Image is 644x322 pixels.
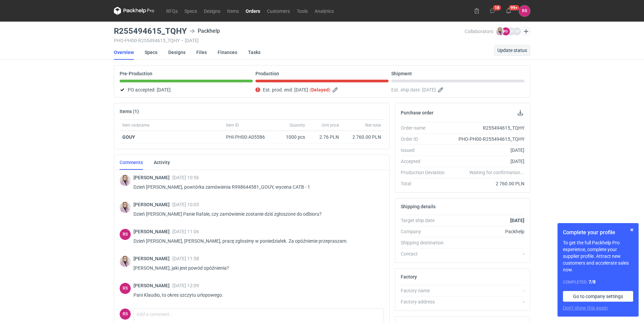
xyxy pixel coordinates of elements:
span: Item nickname [122,123,149,128]
div: Order ID [401,136,450,142]
a: Specs [145,45,157,60]
p: Dzień [PERSON_NAME], [PERSON_NAME], pracę zgłosimy w poniedziałek. Za opóźnienie przepraszam. [133,237,378,245]
div: PHO-PH00-R255494615_TQHY [450,136,524,142]
figcaption: RS [120,308,131,320]
h2: Shipping details [401,204,436,209]
figcaption: JB [507,27,515,35]
img: Klaudia Wiśniewska [120,202,131,213]
div: PO accepted: [120,86,253,94]
h1: Complete your profile [563,229,633,237]
span: [PERSON_NAME] [133,256,172,261]
div: Completed: [563,278,633,286]
div: Factory name [401,287,450,294]
svg: Packhelp Pro [114,7,154,15]
a: Specs [181,7,200,15]
div: Packhelp [190,27,220,35]
p: Dzień [PERSON_NAME] Panie Rafale, czy zamówienie zostanie dziś zgłoszone do odbioru? [133,210,378,218]
button: RS [519,5,530,17]
span: [PERSON_NAME] [133,283,172,288]
div: Rafał Stani [120,308,131,320]
div: R255494615_TQHY [450,125,524,131]
span: [DATE] 10:05 [172,202,199,207]
div: PHI-PH00-A05586 [226,134,271,140]
span: [DATE] 11:06 [172,229,199,234]
div: Order name [401,125,450,131]
button: Edit collaborators [522,27,530,36]
div: [DATE] [450,158,524,165]
a: RFQs [163,7,181,15]
span: [PERSON_NAME] [133,229,172,234]
div: Rafał Stani [120,229,131,240]
img: Klaudia Wiśniewska [496,27,504,35]
div: Rafał Stani [120,283,131,294]
img: Klaudia Wiśniewska [120,256,131,267]
div: - [450,250,524,257]
a: GOUY [122,134,135,140]
p: Pani Klaudio, to okres szczytu urlopowego. [133,291,378,299]
p: To get the full Packhelp Pro experience, complete your supplier profile. Attract new customers an... [563,239,633,273]
button: Update status [494,45,530,56]
div: Est. ship date: [391,86,524,94]
div: Issued [401,147,450,154]
a: Files [196,45,207,60]
button: Download PO [516,109,524,117]
div: Factory address [401,298,450,305]
span: [DATE] 11:58 [172,256,199,261]
button: Edit estimated shipping date [437,86,445,94]
div: - [450,287,524,294]
em: Waiting for confirmation... [469,169,524,176]
div: 2 760.00 PLN [450,180,524,187]
div: PHO-PH00-R255494615_TQHY [DATE] [114,38,465,43]
p: [PERSON_NAME], jaki jest powód opóźnienia? [133,264,378,272]
a: Comments [120,155,143,170]
strong: Delayed [311,87,329,92]
p: Production [255,71,279,76]
div: 1000 pcs [274,131,308,143]
span: [DATE] 10:56 [172,175,199,180]
a: Finances [218,45,237,60]
button: 99+ [503,5,514,16]
a: Overview [114,45,134,60]
div: Total [401,180,450,187]
img: Klaudia Wiśniewska [120,175,131,186]
h3: R255494615_TQHY [114,27,187,35]
span: [PERSON_NAME] [133,175,172,180]
div: Rafał Stani [519,5,530,17]
a: Designs [200,7,224,15]
div: [DATE] [450,147,524,154]
span: Item ID [226,123,239,128]
span: Collaborators [465,29,493,34]
span: Unit price [322,123,339,128]
span: [DATE] [294,86,308,94]
div: Accepted [401,158,450,165]
div: Target ship date [401,217,450,224]
a: Tools [293,7,311,15]
div: Production Deviation [401,169,450,176]
h2: Items (1) [120,109,139,114]
span: • [181,38,183,43]
a: Go to company settings [563,291,633,302]
button: Don’t show this again [563,304,608,311]
h2: Factory [401,274,417,279]
span: Quantity [290,123,305,128]
div: Company [401,228,450,235]
strong: 7 / 8 [589,279,596,285]
button: Skip for now [628,226,636,234]
h2: Purchase order [401,110,434,115]
span: [DATE] [422,86,436,94]
em: ) [329,87,330,92]
a: Customers [264,7,293,15]
a: Activity [154,155,170,170]
p: Shipment [391,71,412,76]
button: Edit estimated production end date [332,86,340,94]
p: Pre-Production [120,71,152,76]
figcaption: RS [502,27,510,35]
figcaption: RS [120,229,131,240]
div: 2.76 PLN [311,134,339,140]
a: Designs [168,45,185,60]
a: Tasks [248,45,261,60]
